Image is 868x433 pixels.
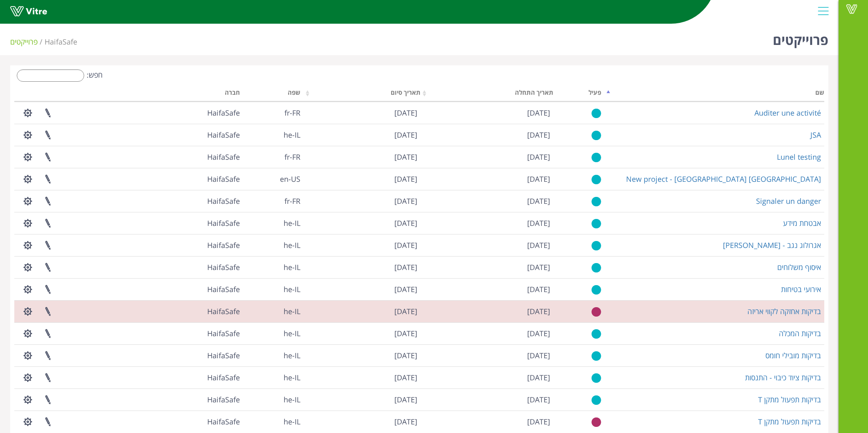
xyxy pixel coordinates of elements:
[591,174,601,185] img: yes
[421,388,553,411] td: [DATE]
[243,86,304,102] th: שפה
[754,108,821,118] a: Auditer une activité
[758,395,821,404] a: בדיקות תפעול מתקן T
[591,351,601,361] img: yes
[207,108,240,118] span: 151
[421,190,553,212] td: [DATE]
[421,278,553,300] td: [DATE]
[304,411,421,433] td: [DATE]
[421,234,553,256] td: [DATE]
[304,212,421,234] td: [DATE]
[207,350,240,360] span: 151
[304,234,421,256] td: [DATE]
[591,395,601,405] img: yes
[777,152,821,162] a: Lunel testing
[626,174,821,184] a: New project - [GEOGRAPHIC_DATA] [GEOGRAPHIC_DATA]
[591,417,601,427] img: no
[207,417,240,426] span: 151
[783,218,821,228] a: אבטחת מידע
[243,234,304,256] td: he-IL
[421,102,553,124] td: [DATE]
[421,146,553,168] td: [DATE]
[421,344,553,366] td: [DATE]
[207,152,240,162] span: 151
[304,278,421,300] td: [DATE]
[207,262,240,272] span: 151
[243,411,304,433] td: he-IL
[421,300,553,322] td: [DATE]
[421,366,553,388] td: [DATE]
[243,168,304,190] td: en-US
[421,212,553,234] td: [DATE]
[304,146,421,168] td: [DATE]
[304,366,421,388] td: [DATE]
[591,241,601,251] img: yes
[243,124,304,146] td: he-IL
[243,212,304,234] td: he-IL
[243,300,304,322] td: he-IL
[421,256,553,278] td: [DATE]
[421,322,553,344] td: [DATE]
[14,69,103,82] label: חפש:
[591,373,601,383] img: yes
[10,37,45,47] li: פרוייקטים
[207,196,240,206] span: 151
[243,344,304,366] td: he-IL
[207,395,240,404] span: 151
[421,124,553,146] td: [DATE]
[207,306,240,316] span: 151
[747,306,821,316] a: בדיקות אחזקה לקווי אריזה
[553,86,605,102] th: פעיל
[604,86,824,102] th: שם: activate to sort column descending
[207,174,240,184] span: 151
[779,328,821,338] a: בדיקות המכלה
[421,86,553,102] th: תאריך התחלה: activate to sort column ascending
[304,102,421,124] td: [DATE]
[243,190,304,212] td: fr-FR
[207,284,240,294] span: 151
[773,20,828,55] h1: פרוייקטים
[243,102,304,124] td: fr-FR
[756,196,821,206] a: Signaler un danger
[765,350,821,360] a: בדיקות מובילי חומס
[745,373,821,382] a: בדיקות ציוד כיבוי - התנסות
[243,388,304,411] td: he-IL
[723,240,821,250] a: אגרולוג נגב - [PERSON_NAME]
[207,218,240,228] span: 151
[304,256,421,278] td: [DATE]
[421,168,553,190] td: [DATE]
[243,322,304,344] td: he-IL
[758,417,821,426] a: בדיקות תפעול מתקן T
[207,373,240,382] span: 151
[810,130,821,140] a: JSA
[304,344,421,366] td: [DATE]
[17,69,84,82] input: חפש:
[421,411,553,433] td: [DATE]
[304,322,421,344] td: [DATE]
[139,86,243,102] th: חברה
[207,328,240,338] span: 151
[781,284,821,294] a: אירועי בטיחות
[207,240,240,250] span: 151
[591,285,601,295] img: yes
[591,108,601,118] img: yes
[304,190,421,212] td: [DATE]
[304,124,421,146] td: [DATE]
[591,152,601,163] img: yes
[243,366,304,388] td: he-IL
[777,262,821,272] a: איסוף משלוחים
[591,196,601,207] img: yes
[304,388,421,411] td: [DATE]
[591,219,601,229] img: yes
[243,256,304,278] td: he-IL
[304,300,421,322] td: [DATE]
[207,130,240,140] span: 151
[45,37,77,47] span: 151
[304,168,421,190] td: [DATE]
[304,86,421,102] th: תאריך סיום: activate to sort column ascending
[591,329,601,339] img: yes
[591,130,601,141] img: yes
[243,278,304,300] td: he-IL
[243,146,304,168] td: fr-FR
[591,263,601,273] img: yes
